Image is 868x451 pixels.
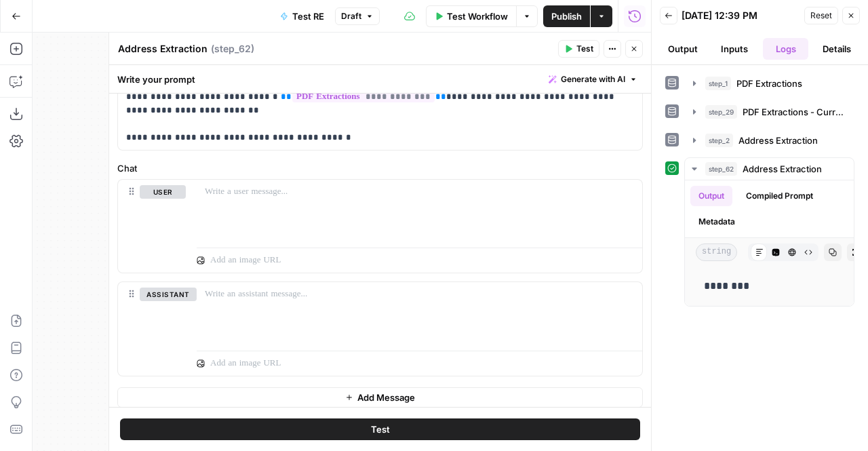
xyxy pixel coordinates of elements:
span: Test [371,423,390,436]
button: Inputs [711,38,757,60]
button: Details [814,38,860,60]
button: Generate with AI [543,71,643,88]
button: Test [120,418,640,440]
span: Test RE [292,9,324,23]
span: step_62 [705,162,737,176]
span: step_1 [705,77,731,90]
span: ( step_62 ) [211,42,254,56]
button: user [140,185,186,199]
span: Address Extraction [738,134,818,147]
button: Output [660,38,706,60]
span: Test Workflow [447,9,508,23]
button: Draft [335,7,380,25]
button: Metadata [690,212,743,232]
span: Address Extraction [743,162,822,176]
div: assistant [118,282,186,375]
button: Test [558,40,599,58]
span: Reset [810,9,832,22]
button: Logs [763,38,809,60]
span: Generate with AI [561,73,625,85]
button: Compiled Prompt [738,186,821,206]
textarea: Address Extraction [118,42,208,56]
span: Add Message [357,391,415,404]
span: PDF Extractions - Current Tenants [743,105,846,119]
button: Test RE [272,5,332,27]
button: Add Message [117,387,643,408]
button: Publish [543,5,590,27]
span: Test [576,43,593,55]
span: Draft [341,10,361,22]
button: Output [690,186,732,206]
span: step_29 [705,105,737,119]
button: assistant [140,288,197,301]
span: step_2 [705,134,733,147]
button: Reset [804,7,838,24]
label: Chat [117,161,643,175]
span: PDF Extractions [736,77,802,90]
button: Test Workflow [426,5,516,27]
div: Write your prompt [109,65,651,93]
span: string [696,243,737,261]
div: Close [830,35,854,49]
div: user [118,180,186,273]
span: Publish [551,9,582,23]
